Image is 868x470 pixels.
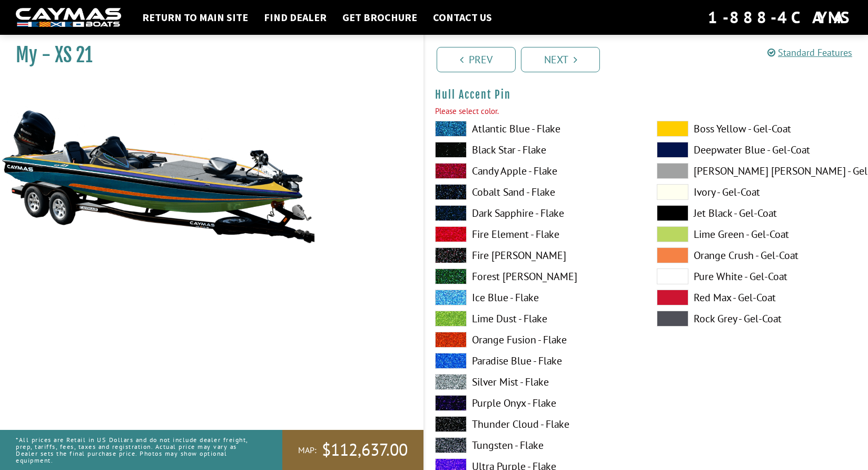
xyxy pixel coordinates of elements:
[521,47,600,72] a: Next
[657,290,857,305] label: Red Max - Gel-Coat
[657,226,857,242] label: Lime Green - Gel-Coat
[435,311,636,327] label: Lime Dust - Flake
[435,247,636,263] label: Fire [PERSON_NAME]
[16,43,397,67] h1: My - XS 21
[259,11,332,24] a: Find Dealer
[435,163,636,179] label: Candy Apple - Flake
[428,11,497,24] a: Contact Us
[435,353,636,369] label: Paradise Blue - Flake
[282,430,423,470] a: MAP:$112,637.00
[435,416,636,432] label: Thunder Cloud - Flake
[435,290,636,305] label: Ice Blue - Flake
[657,142,857,158] label: Deepwater Blue - Gel-Coat
[435,437,636,453] label: Tungsten - Flake
[435,88,857,101] h4: Hull Accent Pin
[435,184,636,200] label: Cobalt Sand - Flake
[435,205,636,221] label: Dark Sapphire - Flake
[435,105,857,118] div: Please select color.
[657,163,857,179] label: [PERSON_NAME] [PERSON_NAME] - Gel-Coat
[708,6,852,29] div: 1-888-4CAYMAS
[437,47,516,72] a: Prev
[298,445,317,456] span: MAP:
[657,184,857,200] label: Ivory - Gel-Coat
[16,8,121,27] img: white-logo-c9c8dbefe5ff5ceceb0f0178aa75bf4bb51f6bca0971e226c86eb53dfe498488.png
[435,226,636,242] label: Fire Element - Flake
[137,11,253,24] a: Return to main site
[337,11,422,24] a: Get Brochure
[322,439,408,461] span: $112,637.00
[434,45,868,72] ul: Pagination
[657,205,857,221] label: Jet Black - Gel-Coat
[16,431,259,469] p: *All prices are Retail in US Dollars and do not include dealer freight, prep, tariffs, fees, taxe...
[435,332,636,348] label: Orange Fusion - Flake
[435,395,636,411] label: Purple Onyx - Flake
[767,46,852,59] a: Standard Features
[435,374,636,390] label: Silver Mist - Flake
[435,121,636,137] label: Atlantic Blue - Flake
[435,142,636,158] label: Black Star - Flake
[657,121,857,137] label: Boss Yellow - Gel-Coat
[657,311,857,327] label: Rock Grey - Gel-Coat
[657,247,857,263] label: Orange Crush - Gel-Coat
[435,268,636,284] label: Forest [PERSON_NAME]
[657,268,857,284] label: Pure White - Gel-Coat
